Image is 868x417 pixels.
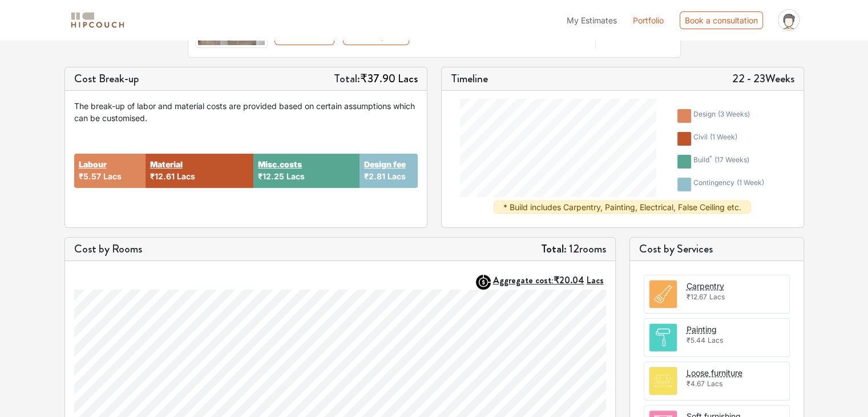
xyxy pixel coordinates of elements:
img: room.svg [649,324,677,351]
button: Material [150,158,183,170]
div: design [693,109,750,123]
span: Lacs [708,336,723,344]
span: ( 17 weeks ) [714,155,749,164]
img: room.svg [649,280,677,308]
h5: 22 - 23 Weeks [732,72,794,86]
button: Painting [687,323,717,335]
span: ₹5.44 [687,336,705,344]
button: Aggregate cost:₹20.04Lacs [493,275,606,286]
div: civil [693,132,737,146]
button: Labour [79,158,107,170]
h5: Timeline [451,72,488,86]
span: ₹12.25 [258,171,284,181]
h5: Cost by Rooms [74,242,142,256]
span: logo-horizontal.svg [69,7,126,33]
span: Lacs [587,274,604,287]
h5: Total: [334,72,418,86]
div: contingency [693,178,764,191]
button: Design fee [364,158,406,170]
span: ₹37.90 [360,70,395,87]
span: Lacs [177,171,195,181]
span: Lacs [709,292,725,301]
span: Lacs [398,70,418,87]
button: Misc.costs [258,158,302,170]
span: ( 1 week ) [737,178,764,187]
img: logo-horizontal.svg [69,10,126,30]
span: ₹12.67 [687,292,707,301]
div: build [693,155,749,169]
span: My Estimates [567,15,617,25]
img: room.svg [649,367,677,395]
button: Loose furniture [687,367,742,379]
span: ₹2.81 [364,171,385,181]
span: Lacs [387,171,406,181]
button: Carpentry [687,280,724,292]
a: Portfolio [633,14,664,26]
div: Book a consultation [680,11,763,29]
img: AggregateIcon [476,275,491,290]
span: ₹12.61 [150,171,175,181]
span: ₹4.67 [687,379,705,388]
span: ₹20.04 [554,274,584,287]
strong: Total: [541,240,567,257]
span: Lacs [103,171,122,181]
span: Lacs [707,379,722,388]
span: Lacs [286,171,305,181]
span: ( 1 week ) [710,133,737,141]
h5: Cost by Services [639,242,794,256]
div: * Build includes Carpentry, Painting, Electrical, False Ceiling etc. [494,201,751,214]
h5: Cost Break-up [74,72,139,86]
span: ₹5.57 [79,171,101,181]
span: ( 3 weeks ) [718,110,750,118]
strong: Aggregate cost: [493,274,604,287]
div: The break-up of labor and material costs are provided based on certain assumptions which can be c... [74,100,418,124]
h5: 12 rooms [541,242,606,256]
